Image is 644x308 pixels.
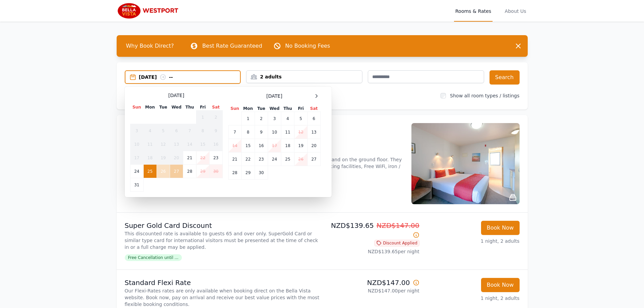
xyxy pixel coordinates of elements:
th: Wed [268,105,281,112]
td: 30 [209,165,222,178]
td: 17 [268,139,281,152]
p: NZD$139.65 [325,221,420,240]
td: 26 [157,165,170,178]
td: 9 [255,125,268,139]
td: 18 [143,151,157,165]
p: Our Flexi-Rates rates are only available when booking direct on the Bella Vista website. Book now... [125,287,319,308]
th: Sat [307,105,320,112]
th: Fri [294,105,307,112]
td: 10 [268,125,281,139]
td: 2 [255,112,268,125]
td: 24 [130,165,143,178]
td: 29 [196,165,209,178]
td: 24 [268,152,281,166]
th: Sun [130,104,143,111]
td: 14 [228,139,241,152]
th: Fri [196,104,209,111]
td: 15 [196,138,209,151]
td: 28 [183,165,196,178]
span: NZD$147.00 [377,221,420,230]
td: 31 [130,178,143,192]
button: Book Now [481,278,520,292]
th: Thu [183,104,196,111]
td: 4 [281,112,294,125]
td: 7 [228,125,241,139]
td: 25 [281,152,294,166]
td: 17 [130,151,143,165]
td: 8 [196,124,209,138]
label: Show all room types / listings [450,93,519,98]
th: Thu [281,105,294,112]
img: Bella Vista Westport [117,3,182,19]
td: 12 [294,125,307,139]
td: 6 [307,112,320,125]
td: 12 [157,138,170,151]
td: 19 [294,139,307,152]
td: 28 [228,166,241,180]
div: [DATE] -- [139,74,240,80]
td: 22 [241,152,255,166]
td: 23 [209,151,222,165]
td: 7 [183,124,196,138]
td: 22 [196,151,209,165]
button: Book Now [481,221,520,235]
td: 19 [157,151,170,165]
td: 18 [281,139,294,152]
td: 3 [130,124,143,138]
td: 26 [294,152,307,166]
td: 11 [143,138,157,151]
span: Free Cancellation until ... [125,254,182,261]
td: 20 [170,151,183,165]
td: 25 [143,165,157,178]
td: 29 [241,166,255,180]
p: Standard Flexi Rate [125,278,319,287]
td: 5 [157,124,170,138]
td: 21 [228,152,241,166]
th: Sun [228,105,241,112]
p: This discounted rate is available to guests 65 and over only. SuperGold Card or similar type card... [125,230,319,251]
button: Search [490,70,520,85]
td: 3 [268,112,281,125]
td: 6 [170,124,183,138]
th: Wed [170,104,183,111]
p: 1 night, 2 adults [425,238,520,244]
p: Super Gold Card Discount [125,221,319,230]
span: [DATE] [266,93,282,99]
td: 9 [209,124,222,138]
td: 13 [307,125,320,139]
th: Mon [241,105,255,112]
td: 1 [241,112,255,125]
td: 27 [307,152,320,166]
p: NZD$147.00 per night [325,287,420,294]
td: 1 [196,111,209,124]
td: 16 [255,139,268,152]
th: Tue [157,104,170,111]
td: 15 [241,139,255,152]
p: No Booking Fees [285,42,330,50]
td: 11 [281,125,294,139]
td: 10 [130,138,143,151]
td: 16 [209,138,222,151]
td: 4 [143,124,157,138]
td: 5 [294,112,307,125]
p: NZD$147.00 [325,278,420,287]
p: 1 night, 2 adults [425,295,520,302]
p: NZD$139.65 per night [325,248,420,255]
th: Tue [255,105,268,112]
td: 2 [209,111,222,124]
th: Mon [143,104,157,111]
td: 21 [183,151,196,165]
td: 13 [170,138,183,151]
td: 8 [241,125,255,139]
p: Best Rate Guaranteed [202,42,262,50]
td: 23 [255,152,268,166]
span: Discount Applied [374,240,420,246]
span: Why Book Direct? [121,39,180,53]
td: 30 [255,166,268,180]
td: 27 [170,165,183,178]
span: [DATE] [168,92,184,99]
td: 20 [307,139,320,152]
th: Sat [209,104,222,111]
td: 14 [183,138,196,151]
div: 2 adults [246,73,362,80]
